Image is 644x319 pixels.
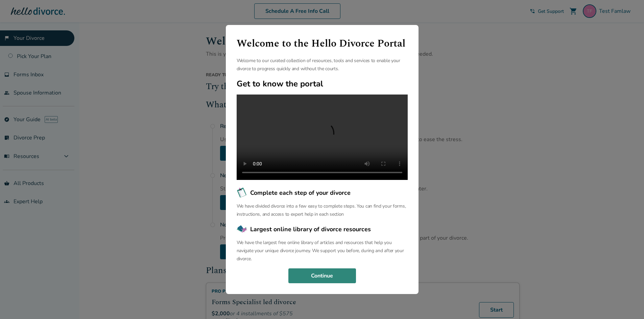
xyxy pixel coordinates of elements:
iframe: Chat Widget [610,287,644,319]
h1: Welcome to the Hello Divorce Portal [237,36,408,51]
img: Complete each step of your divorce [237,187,247,198]
button: Continue [288,268,356,283]
p: We have divided divorce into a few easy to complete steps. You can find your forms, instructions,... [237,202,408,218]
p: Welcome to our curated collection of resources, tools and services to enable your divorce to prog... [237,57,408,73]
p: We have the largest free online library of articles and resources that help you navigate your uni... [237,239,408,263]
span: Largest online library of divorce resources [250,225,371,234]
h2: Get to know the portal [237,78,408,89]
span: Complete each step of your divorce [250,188,351,197]
img: Largest online library of divorce resources [237,224,247,235]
